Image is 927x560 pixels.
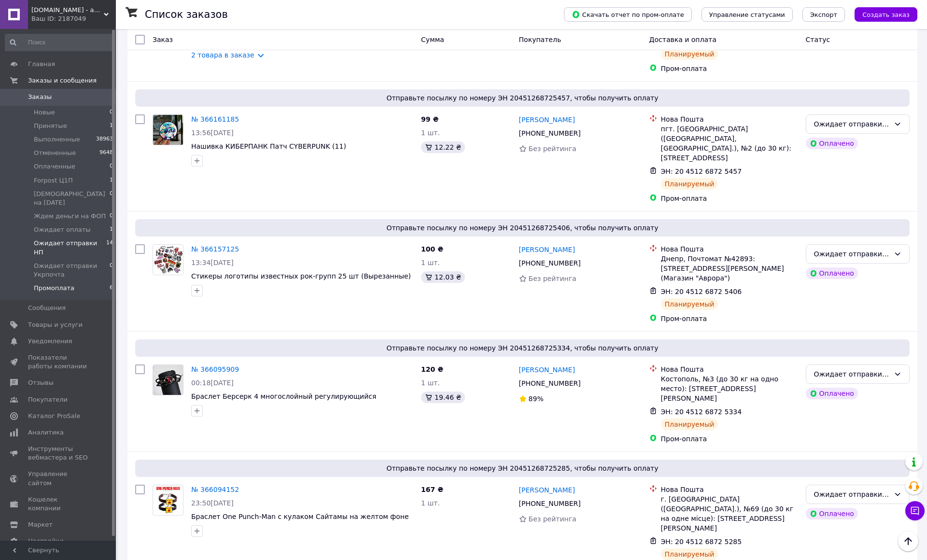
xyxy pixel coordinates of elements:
[661,364,798,374] div: Нова Пошта
[191,513,409,520] a: Браслет One Punch-Man с кулаком Сайтамы на желтом фоне
[106,239,113,256] span: 14
[28,495,89,513] span: Кошелек компании
[529,275,576,282] span: Без рейтинга
[110,108,113,117] span: 0
[814,369,890,379] div: Ожидает отправки НП
[191,129,234,137] span: 13:56[DATE]
[421,115,438,123] span: 99 ₴
[661,434,798,444] div: Пром-оплата
[31,14,116,23] div: Ваш ID: 2187049
[28,395,68,404] span: Покупатели
[34,212,106,221] span: Ждем деньги на ФОП
[191,142,346,150] span: Нашивка КИБЕРПАНК Патч CYBERPUNK (11)
[572,10,684,19] span: Скачать отчет по пром-оплате
[153,245,183,275] img: Фото товару
[110,284,113,293] span: 6
[191,115,239,123] a: № 366161185
[905,501,925,520] button: Чат с покупателем
[28,60,55,69] span: Главная
[110,122,113,130] span: 1
[855,7,917,22] button: Создать заказ
[661,408,742,416] span: ЭН: 20 4512 6872 5334
[139,223,906,233] span: Отправьте посылку по номеру ЭН 20451268725406, чтобы получить оплату
[153,244,183,275] a: Фото товару
[661,419,718,430] div: Планируемый
[661,298,718,310] div: Планируемый
[28,428,64,437] span: Аналитика
[31,6,104,14] span: you-love-shop.com.ua - атрибутика, сувениры и украшения
[661,288,742,295] span: ЭН: 20 4512 6872 5406
[28,76,97,85] span: Заказы и сообщения
[34,239,106,256] span: Ожидает отправки НП
[34,135,80,144] span: Выполненные
[814,249,890,259] div: Ожидает отправки НП
[519,365,575,375] a: [PERSON_NAME]
[519,485,575,495] a: [PERSON_NAME]
[421,392,465,403] div: 19.46 ₴
[110,225,113,234] span: 1
[28,337,72,346] span: Уведомления
[28,304,66,312] span: Сообщения
[519,115,575,125] a: [PERSON_NAME]
[34,162,75,171] span: Оплаченные
[529,515,576,523] span: Без рейтинга
[5,34,114,51] input: Поиск
[156,485,180,515] img: Фото товару
[421,141,465,153] div: 12.22 ₴
[191,272,411,280] a: Стикеры логотипы известных рок-групп 25 шт (Вырезанные)
[814,119,890,129] div: Ожидает отправки НП
[661,168,742,175] span: ЭН: 20 4512 6872 5457
[802,7,845,22] button: Экспорт
[661,64,798,73] div: Пром-оплата
[28,93,52,101] span: Заказы
[28,470,89,487] span: Управление сайтом
[421,486,443,493] span: 167 ₴
[661,485,798,494] div: Нова Пошта
[110,212,113,221] span: 0
[34,284,74,293] span: Промоплата
[806,388,858,399] div: Оплачено
[661,314,798,323] div: Пром-оплата
[845,10,917,18] a: Создать заказ
[661,538,742,546] span: ЭН: 20 4512 6872 5285
[191,486,239,493] a: № 366094152
[519,259,581,267] span: [PHONE_NUMBER]
[709,11,785,18] span: Управление статусами
[153,364,183,395] a: Фото товару
[421,259,440,266] span: 1 шт.
[806,36,830,43] span: Статус
[862,11,910,18] span: Создать заказ
[145,9,228,20] h1: Список заказов
[810,11,837,18] span: Экспорт
[898,531,918,551] button: Наверх
[519,379,581,387] span: [PHONE_NUMBER]
[421,129,440,137] span: 1 шт.
[153,485,183,516] a: Фото товару
[153,115,183,145] img: Фото товару
[519,245,575,254] a: [PERSON_NAME]
[34,108,55,117] span: Новые
[28,445,89,462] span: Инструменты вебмастера и SEO
[529,395,544,403] span: 89%
[564,7,692,22] button: Скачать отчет по пром-оплате
[421,499,440,507] span: 1 шт.
[661,548,718,560] div: Планируемый
[191,51,254,59] a: 2 товара в заказе
[661,374,798,403] div: Костополь, №3 (до 30 кг на одно место): [STREET_ADDRESS][PERSON_NAME]
[28,321,83,329] span: Товары и услуги
[661,124,798,163] div: пгт. [GEOGRAPHIC_DATA] ([GEOGRAPHIC_DATA], [GEOGRAPHIC_DATA].), №2 (до 30 кг): [STREET_ADDRESS]
[519,36,562,43] span: Покупатель
[421,36,444,43] span: Сумма
[649,36,716,43] span: Доставка и оплата
[191,392,376,400] a: Браслет Берсерк 4 многослойный регулирующийся
[191,259,234,266] span: 13:34[DATE]
[34,262,110,279] span: Ожидает отправки Укрпочта
[34,190,110,207] span: [DEMOGRAPHIC_DATA] на [DATE]
[34,149,76,157] span: Отмененные
[28,353,89,371] span: Показатели работы компании
[110,190,113,207] span: 0
[806,138,858,149] div: Оплачено
[34,176,73,185] span: Forpost Ц1П
[661,114,798,124] div: Нова Пошта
